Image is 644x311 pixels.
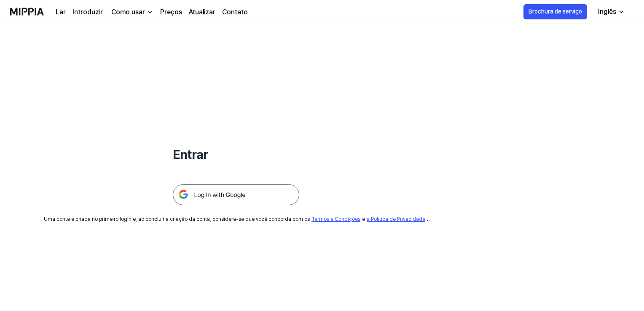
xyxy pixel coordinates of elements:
font: Entrar [173,147,208,162]
font: Inglês [598,8,616,16]
font: Introduzir [72,8,103,16]
a: Termos e Condições [311,216,360,222]
font: Brochura de serviço [529,8,582,15]
a: Atualizar [189,7,215,17]
a: Preços [160,7,182,17]
a: Introduzir [72,7,103,17]
font: Lar [56,8,66,16]
a: a Política de Privacidade [367,216,425,222]
button: Como usar [110,7,153,17]
font: Preços [160,8,182,16]
img: 구글 로그인 버튼 [173,184,299,205]
font: Contato [222,8,248,16]
font: e [362,216,365,222]
img: abaixo [147,9,153,16]
a: Lar [56,7,66,17]
font: Uma conta é criada no primeiro login e, ao concluir a criação da conta, considera-se que você con... [44,216,310,222]
font: Como usar [111,8,145,16]
a: Contato [222,7,248,17]
font: Atualizar [189,8,215,16]
button: Inglês [591,3,630,20]
button: Brochura de serviço [523,4,587,19]
font: . [427,216,428,222]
